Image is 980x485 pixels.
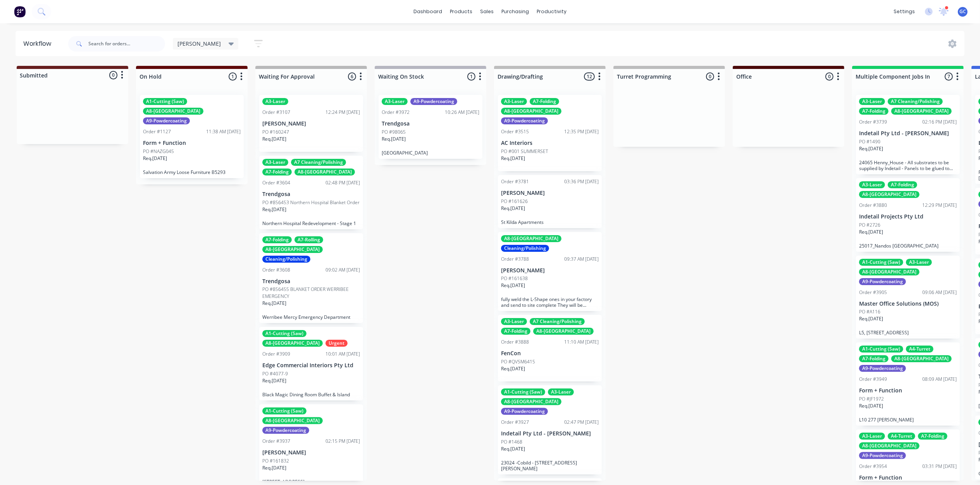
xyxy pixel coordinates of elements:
div: A1-Cutting (Saw)A8-[GEOGRAPHIC_DATA]A9-PowdercoatingOrder #112711:38 AM [DATE]Form + FunctionPO #... [140,95,244,178]
p: PO #161626 [501,198,528,205]
div: A3-LaserA9-PowdercoatingOrder #397210:26 AM [DATE]TrendgosaPO #98065Req.[DATE][GEOGRAPHIC_DATA] [379,95,482,159]
p: Werribee Mercy Emergency Department [262,314,360,320]
div: 12:35 PM [DATE] [564,128,599,135]
p: [PERSON_NAME] [501,190,599,196]
div: productivity [533,6,570,17]
p: Req. [DATE] [382,136,406,143]
p: PO #1468 [501,439,522,445]
p: PO #160247 [262,129,289,136]
div: A9-Powdercoating [859,365,906,372]
div: Cleaning/Polishing [262,256,310,263]
div: Order #1127 [143,128,171,135]
div: A9-Powdercoating [143,117,190,124]
p: PO #001 SUMMERSET [501,148,548,155]
p: Trendgosa [262,278,360,285]
p: Req. [DATE] [501,205,525,212]
p: [GEOGRAPHIC_DATA] [382,150,479,156]
span: [PERSON_NAME] [177,40,221,48]
div: A7-Folding [918,433,947,440]
div: A3-Laser [262,98,288,105]
div: Order #3949 [859,376,887,383]
p: Req. [DATE] [262,300,286,307]
div: 09:06 AM [DATE] [922,289,957,296]
div: A7-Folding [262,169,292,175]
div: 10:26 AM [DATE] [445,109,479,116]
p: Form + Function [143,140,241,146]
div: 12:29 PM [DATE] [922,202,957,209]
div: 03:36 PM [DATE] [564,178,599,185]
p: Req. [DATE] [501,155,525,162]
p: Trendgosa [262,191,360,198]
div: A3-Laser [906,259,932,266]
div: 08:09 AM [DATE] [922,376,957,383]
div: A8-[GEOGRAPHIC_DATA] [501,235,561,242]
div: Order #3788 [501,256,529,263]
div: A8-[GEOGRAPHIC_DATA] [295,169,355,175]
div: A7-Rolling [295,236,323,243]
div: Workflow [23,39,55,48]
div: A1-Cutting (Saw) [143,98,187,105]
div: A8-[GEOGRAPHIC_DATA] [262,246,323,253]
div: A3-Laser [859,181,885,188]
span: GC [959,8,966,15]
div: Order #3604 [262,179,290,186]
div: 11:10 AM [DATE] [564,339,599,346]
p: Req. [DATE] [859,229,883,236]
p: L10 277 [PERSON_NAME] [859,417,957,423]
div: A7-Folding [262,236,292,243]
div: A1-Cutting (Saw)A8-[GEOGRAPHIC_DATA]UrgentOrder #390910:01 AM [DATE]Edge Commercial Interiors Pty... [259,327,363,401]
div: 11:38 AM [DATE] [206,128,241,135]
div: A9-Powdercoating [262,427,309,434]
p: 23024 -Cobild - [STREET_ADDRESS][PERSON_NAME] [501,460,599,471]
div: A7 Cleaning/Polishing [530,318,585,325]
p: AC Interiors [501,140,599,146]
p: FenCon [501,350,599,357]
div: A1-Cutting (Saw) [262,408,307,414]
div: A8-[GEOGRAPHIC_DATA] [859,268,920,275]
div: A4-Turret [888,433,915,440]
div: Order #3937 [262,438,290,445]
p: Edge Commercial Interiors Pty Ltd [262,362,360,369]
div: A3-LaserA7-FoldingA8-[GEOGRAPHIC_DATA]Order #388012:29 PM [DATE]Indetail Projects Pty LtdPO #2726... [856,178,960,252]
div: Order #3888 [501,339,529,346]
a: dashboard [410,6,446,17]
div: A7-FoldingA7-RollingA8-[GEOGRAPHIC_DATA]Cleaning/PolishingOrder #360809:02 AM [DATE]TrendgosaPO #... [259,233,363,323]
p: Req. [DATE] [501,282,525,289]
div: A4-Turret [906,346,933,353]
p: Salvation Army Loose Furniture B5293 [143,169,241,175]
div: A8-[GEOGRAPHIC_DATA] [143,108,203,115]
p: Req. [DATE] [501,445,525,452]
p: L5, [STREET_ADDRESS] [859,330,957,335]
div: A3-Laser [859,98,885,105]
p: Trendgosa [382,120,479,127]
div: A3-LaserA7-FoldingA8-[GEOGRAPHIC_DATA]A9-PowdercoatingOrder #351512:35 PM [DATE]AC InteriorsPO #0... [498,95,602,171]
div: 09:02 AM [DATE] [326,267,360,273]
div: purchasing [498,6,533,17]
p: Req. [DATE] [262,206,286,213]
div: A9-Powdercoating [859,452,906,459]
div: Order #3107 [262,109,290,116]
div: A9-Powdercoating [501,408,548,415]
p: PO #QVSM6415 [501,358,535,365]
p: PO #856455 BLANKET ORDER WERRIBEE EMERGENCY [262,286,360,300]
p: [PERSON_NAME] [262,449,360,456]
div: 02:47 PM [DATE] [564,419,599,426]
p: fully weld the L-Shape ones in your factory and send to site complete They will be craned up as 1... [501,296,599,308]
p: Northern Hospital Redevelopment - Stage 1 [262,220,360,226]
div: A3-LaserA7 Cleaning/PolishingA7-FoldingA8-[GEOGRAPHIC_DATA]Order #388811:10 AM [DATE]FenConPO #QV... [498,315,602,382]
div: 12:24 PM [DATE] [326,109,360,116]
p: [PERSON_NAME] [262,120,360,127]
div: A1-Cutting (Saw) [262,330,307,337]
p: Req. [DATE] [143,155,167,162]
div: products [446,6,476,17]
div: A3-LaserOrder #310712:24 PM [DATE][PERSON_NAME]PO #160247Req.[DATE] [259,95,363,152]
div: A8-[GEOGRAPHIC_DATA] [533,328,594,335]
input: Search for orders... [88,36,165,52]
p: [PERSON_NAME] [501,267,599,274]
div: A3-Laser [548,389,574,396]
div: A9-Powdercoating [859,278,906,285]
div: A7-Folding [501,328,530,335]
div: A8-[GEOGRAPHIC_DATA] [859,442,920,449]
div: sales [476,6,498,17]
p: Indetail Pty Ltd - [PERSON_NAME] [501,430,599,437]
